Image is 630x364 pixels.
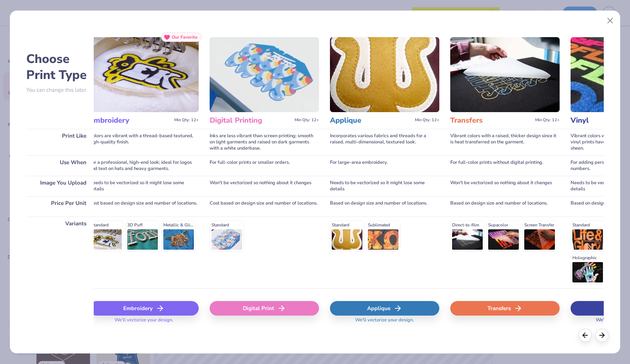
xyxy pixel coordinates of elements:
img: Digital Printing [210,37,319,112]
div: Cost based on design size and number of locations. [89,196,199,217]
div: Needs to be vectorized so it might lose some details [330,176,439,196]
span: Min Qty: 12+ [415,118,439,123]
h3: Embroidery [89,116,171,125]
div: Applique [330,301,439,316]
div: Won't be vectorized so nothing about it changes [210,176,319,196]
div: Image You Upload [26,176,94,196]
div: Won't be vectorized so nothing about it changes [450,176,560,196]
div: Based on design size and number of locations. [330,196,439,217]
div: Vibrant colors with a raised, thicker design since it is heat transferred on the garment. [450,129,560,155]
div: For a professional, high-end look; ideal for logos and text on hats and heavy garments. [89,155,199,176]
img: Transfers [450,37,560,112]
div: For full-color prints or smaller orders. [210,155,319,176]
h3: Digital Printing [210,116,292,125]
span: Min Qty: 12+ [295,118,319,123]
div: Use When [26,155,94,176]
span: Our Favorite [172,35,198,40]
div: For large-area embroidery. [330,155,439,176]
div: Based on design size and number of locations. [450,196,560,217]
div: Price Per Unit [26,196,94,217]
h3: Applique [330,116,412,125]
div: Embroidery [89,301,199,316]
div: Needs to be vectorized so it might lose some details [89,176,199,196]
div: Inks are less vibrant than screen printing; smooth on light garments and raised on dark garments ... [210,129,319,155]
img: Applique [330,37,439,112]
img: Embroidery [89,37,199,112]
span: Min Qty: 12+ [174,118,199,123]
span: Min Qty: 12+ [535,118,560,123]
div: Incorporates various fabrics and threads for a raised, multi-dimensional, textured look. [330,129,439,155]
h3: Transfers [450,116,532,125]
div: Transfers [450,301,560,316]
div: Print Like [26,129,94,155]
span: We'll vectorize your design. [112,317,176,328]
h2: Choose Print Type [26,51,94,83]
p: You can change this later. [26,87,94,93]
span: We'll vectorize your design. [352,317,417,328]
button: Close [603,13,617,27]
div: Colors are vibrant with a thread-based textured, high-quality finish. [89,129,199,155]
div: Variants [26,217,94,289]
div: Digital Print [210,301,319,316]
div: Cost based on design size and number of locations. [210,196,319,217]
div: For full-color prints without digital printing. [450,155,560,176]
